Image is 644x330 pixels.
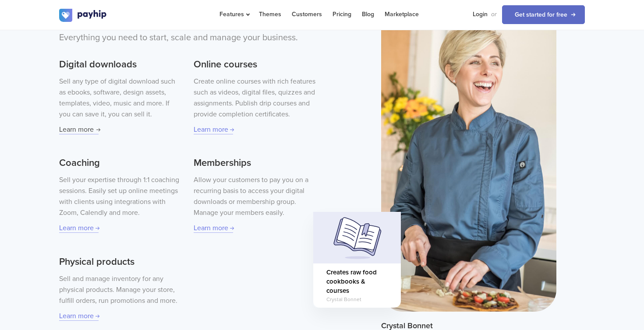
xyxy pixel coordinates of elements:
[194,58,315,72] h3: Online courses
[59,224,99,233] a: Learn more
[59,125,99,134] a: Learn more
[194,156,315,170] h3: Memberships
[194,224,233,233] a: Learn more
[59,58,181,72] h3: Digital downloads
[194,125,233,134] a: Learn more
[219,11,248,18] span: Features
[326,296,388,303] span: Crystal Bonnet
[59,31,315,45] p: Everything you need to start, scale and manage your business.
[326,268,388,296] span: Creates raw food cookbooks & courses
[59,175,181,218] p: Sell your expertise through 1:1 coaching sessions. Easily set up online meetings with clients usi...
[59,76,181,120] p: Sell any type of digital download such as ebooks, software, design assets, templates, video, musi...
[313,212,401,263] img: homepage-hero-card-image.svg
[381,1,556,312] img: crystal-homepage.png
[194,175,315,218] p: Allow your customers to pay you on a recurring basis to access your digital downloads or membersh...
[194,76,315,120] p: Create online courses with rich features such as videos, digital files, quizzes and assignments. ...
[59,274,181,306] p: Sell and manage inventory for any physical products. Manage your store, fulfill orders, run promo...
[59,9,107,22] img: logo.svg
[59,156,181,170] h3: Coaching
[59,255,181,269] h3: Physical products
[502,5,585,24] a: Get started for free
[59,312,99,321] a: Learn more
